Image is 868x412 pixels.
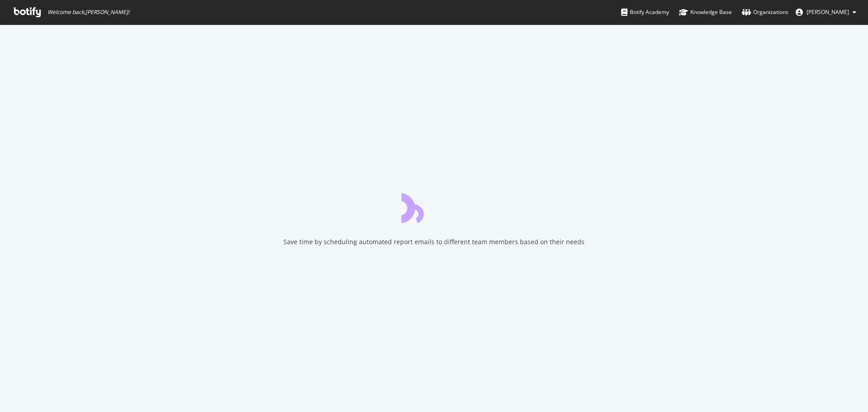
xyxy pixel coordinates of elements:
[47,9,129,16] span: Welcome back, [PERSON_NAME] !
[788,5,863,19] button: [PERSON_NAME]
[621,8,669,17] div: Botify Academy
[807,8,849,16] span: Anthony Hernandez
[401,190,467,223] div: animation
[742,8,788,17] div: Organizations
[283,237,585,246] div: Save time by scheduling automated report emails to different team members based on their needs
[679,8,732,17] div: Knowledge Base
